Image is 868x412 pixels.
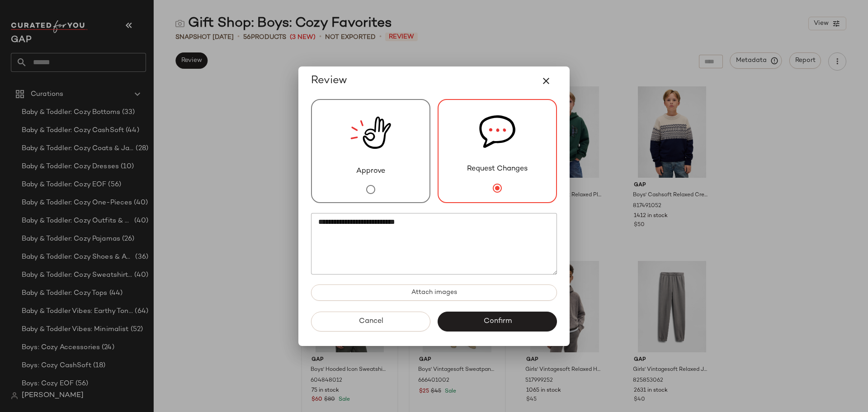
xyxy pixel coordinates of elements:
span: Cancel [358,317,383,326]
button: Confirm [438,312,557,331]
img: svg%3e [479,100,515,164]
span: Request Changes [467,164,528,175]
button: Cancel [311,312,430,331]
span: Approve [356,166,385,177]
button: Attach images [311,284,557,301]
span: Confirm [483,317,511,326]
span: Attach images [411,289,457,296]
span: Review [311,74,347,88]
img: review_new_snapshot.RGmwQ69l.svg [350,100,391,166]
